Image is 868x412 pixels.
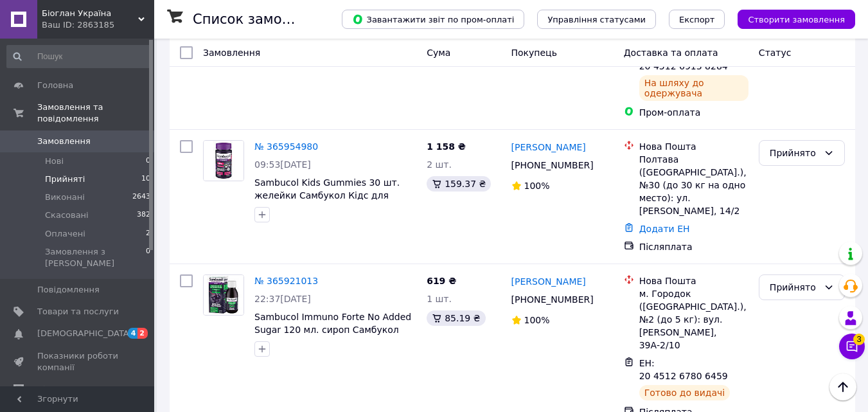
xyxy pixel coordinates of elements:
span: ЕН: 20 4512 6780 6459 [639,358,728,381]
span: Статус [759,48,792,58]
span: Завантажити звіт по пром-оплаті [352,13,514,25]
img: Фото товару [204,275,244,315]
a: № 365921013 [254,276,318,286]
span: [PHONE_NUMBER] [511,160,594,170]
a: Sambucol Kids Gummies 30 шт. желейки Самбукол Кідс для дітей від 4 до 12 років [254,177,400,213]
span: Товари та послуги [37,306,119,318]
span: 0 [146,246,150,269]
span: 2 [137,328,148,339]
div: Прийнято [770,146,819,160]
button: Завантажити звіт по пром-оплаті [342,10,524,29]
button: Наверх [829,373,856,400]
div: м. Городок ([GEOGRAPHIC_DATA].), №2 (до 5 кг): вул. [PERSON_NAME], 39А-2/10 [639,287,748,352]
span: 09:53[DATE] [254,159,311,170]
span: Біоглан Україна [42,8,138,19]
span: Експорт [679,15,715,24]
img: Фото товару [204,141,244,181]
span: 382 [137,210,150,221]
span: Управління статусами [547,15,646,24]
button: Управління статусами [537,10,656,29]
span: Нові [45,156,64,167]
span: Виконані [45,192,85,203]
span: Показники роботи компанії [37,350,119,373]
div: Готово до видачі [639,385,731,400]
span: 2 шт. [427,159,452,170]
span: Прийняті [45,174,85,185]
a: Додати ЕН [639,224,690,234]
a: Створити замовлення [725,13,855,24]
div: Полтава ([GEOGRAPHIC_DATA].), №30 (до 30 кг на одно место): ул. [PERSON_NAME], 14/2 [639,153,748,217]
div: На шляху до одержувача [639,75,748,101]
span: Покупець [511,48,557,58]
span: 2 [146,228,150,240]
div: Ваш ID: 2863185 [42,19,154,31]
span: [PHONE_NUMBER] [511,294,594,305]
span: Повідомлення [37,284,100,296]
span: 1 шт. [427,294,452,304]
span: Доставка та оплата [624,48,718,58]
div: Прийнято [770,280,819,294]
div: Пром-оплата [639,106,748,119]
span: 22:37[DATE] [254,294,311,304]
a: [PERSON_NAME] [511,275,586,288]
div: Післяплата [639,240,748,253]
div: 85.19 ₴ [427,310,485,326]
span: 0 [146,156,150,167]
button: Створити замовлення [738,10,855,29]
span: 10 [141,174,150,185]
button: Експорт [669,10,725,29]
button: Чат з покупцем3 [839,334,865,359]
input: Пошук [6,45,152,68]
span: 3 [853,334,865,345]
div: Нова Пошта [639,274,748,287]
span: 2643 [132,192,150,203]
span: Замовлення [37,136,91,147]
a: Фото товару [203,140,244,181]
div: 159.37 ₴ [427,176,491,192]
span: Замовлення [203,48,260,58]
span: Замовлення з [PERSON_NAME] [45,246,146,269]
span: 4 [128,328,138,339]
a: № 365954980 [254,141,318,152]
span: 619 ₴ [427,276,456,286]
span: 100% [524,181,550,191]
span: 1 158 ₴ [427,141,466,152]
span: 100% [524,315,550,325]
span: Головна [37,80,73,91]
span: [DEMOGRAPHIC_DATA] [37,328,132,339]
span: Відгуки [37,384,71,395]
span: Оплачені [45,228,85,240]
a: Фото товару [203,274,244,316]
a: Sambucol Immuno Forte No Added Sugar 120 мл. сироп Самбукол Імуно Форте без додавання цукру від 3... [254,312,411,361]
span: Скасовані [45,210,89,221]
span: Створити замовлення [748,15,845,24]
span: Cума [427,48,450,58]
div: Нова Пошта [639,140,748,153]
h1: Список замовлень [193,12,323,27]
span: Замовлення та повідомлення [37,102,154,125]
a: [PERSON_NAME] [511,141,586,154]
